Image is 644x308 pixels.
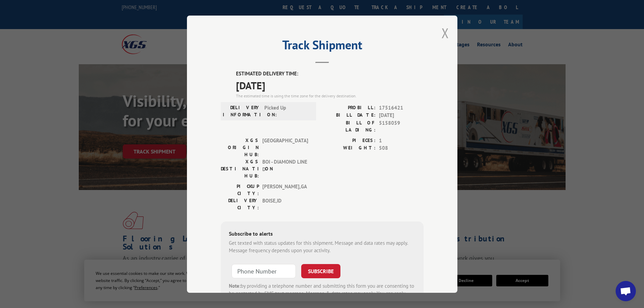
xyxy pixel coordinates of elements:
[301,264,340,278] button: SUBSCRIBE
[616,281,636,301] a: Open chat
[236,70,424,78] label: ESTIMATED DELIVERY TIME:
[221,40,424,53] h2: Track Shipment
[262,183,308,197] span: [PERSON_NAME] , GA
[322,144,376,152] label: WEIGHT:
[221,183,259,197] label: PICKUP CITY:
[262,158,308,179] span: BOI - DIAMOND LINE D
[229,229,415,239] div: Subscribe to alerts
[379,104,424,112] span: 17516421
[262,137,308,158] span: [GEOGRAPHIC_DATA]
[229,282,241,289] strong: Note:
[229,282,415,305] div: by providing a telephone number and submitting this form you are consenting to be contacted by SM...
[379,144,424,152] span: 508
[232,264,296,278] input: Phone Number
[442,24,449,42] button: Close modal
[221,158,259,179] label: XGS DESTINATION HUB:
[262,197,308,211] span: BOISE , ID
[229,239,415,254] div: Get texted with status updates for this shipment. Message and data rates may apply. Message frequ...
[379,112,424,119] span: [DATE]
[264,104,310,118] span: Picked Up
[221,137,259,158] label: XGS ORIGIN HUB:
[379,119,424,133] span: 5158059
[223,104,261,118] label: DELIVERY INFORMATION:
[322,104,376,112] label: PROBILL:
[379,137,424,144] span: 1
[322,112,376,119] label: BILL DATE:
[322,137,376,144] label: PIECES:
[236,77,424,93] span: [DATE]
[236,93,424,99] div: The estimated time is using the time zone for the delivery destination.
[322,119,376,133] label: BILL OF LADING:
[221,197,259,211] label: DELIVERY CITY:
